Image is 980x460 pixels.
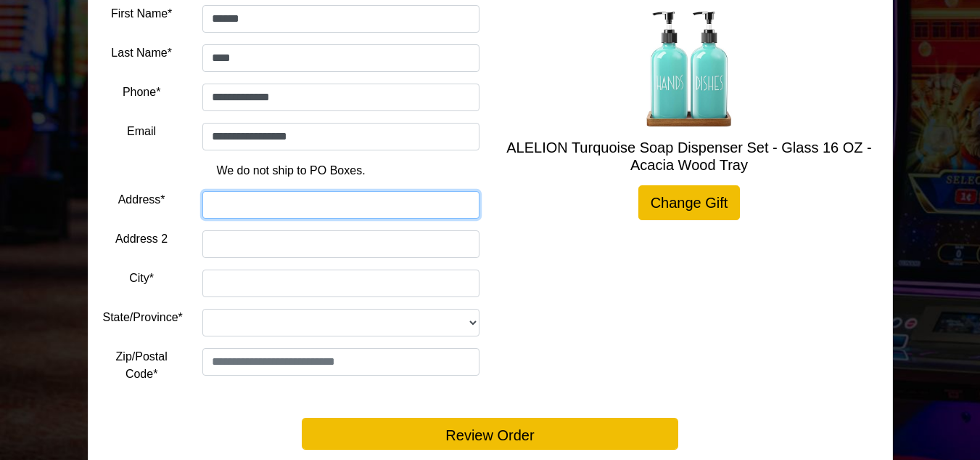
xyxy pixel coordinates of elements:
[111,5,172,23] label: First Name*
[631,11,747,127] img: ALELION Turquoise Soap Dispenser Set - Glass 16 OZ - Acacia Wood Tray
[103,309,183,326] label: State/Province*
[123,84,161,101] label: Phone*
[115,230,168,248] label: Address 2
[118,191,165,209] label: Address*
[129,270,154,287] label: City*
[302,418,678,450] button: Review Order
[127,123,156,140] label: Email
[111,44,172,62] label: Last Name*
[114,162,469,179] p: We do not ship to PO Boxes.
[103,348,181,383] label: Zip/Postal Code*
[638,185,741,220] a: Change Gift
[501,139,878,174] h5: ALELION Turquoise Soap Dispenser Set - Glass 16 OZ - Acacia Wood Tray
